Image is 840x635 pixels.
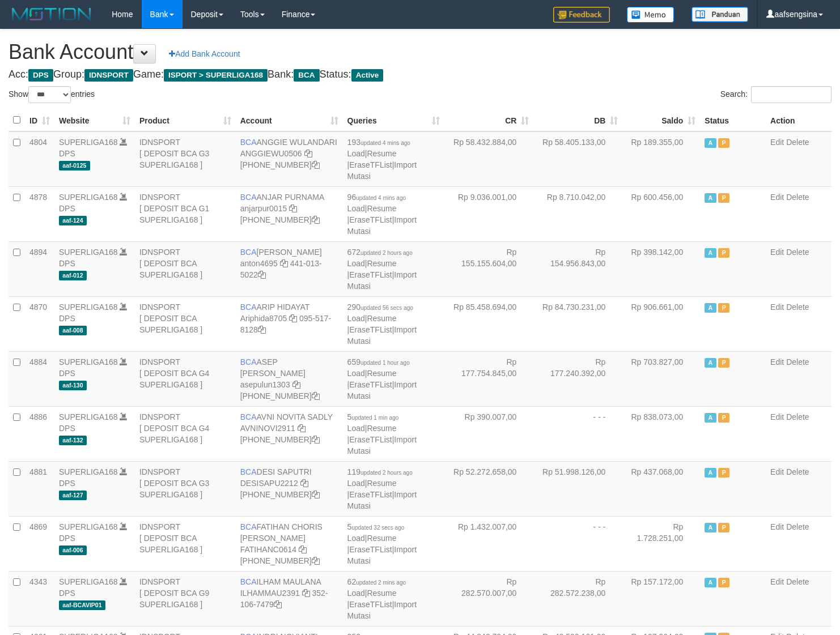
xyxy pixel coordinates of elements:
a: EraseTFList [349,215,392,224]
td: Rp 189.355,00 [622,131,700,187]
td: Rp 177.754.845,00 [444,351,533,406]
span: BCA [240,302,257,312]
span: BCA [240,138,257,147]
a: Copy DESISAPU2212 to clipboard [300,479,308,488]
a: EraseTFList [349,380,392,389]
a: Edit [770,412,784,421]
a: SUPERLIGA168 [59,467,118,476]
td: Rp 51.998.126,00 [533,461,622,516]
a: Import Mutasi [347,325,417,346]
th: DB: activate to sort column ascending [533,109,622,131]
span: 193 [347,138,410,147]
td: Rp 703.827,00 [622,351,700,406]
a: FATIHANC0614 [240,545,296,554]
span: 5 [347,412,399,421]
a: Load [347,534,365,543]
span: | | | [347,138,417,181]
h1: Bank Account [9,41,831,63]
td: Rp 906.661,00 [622,296,700,351]
span: Active [705,468,716,478]
span: Active [705,358,716,368]
td: Rp 177.240.392,00 [533,351,622,406]
a: Copy asepulun1303 to clipboard [292,380,300,389]
td: ANJAR PURNAMA [PHONE_NUMBER] [236,186,343,241]
a: Copy 4410135022 to clipboard [258,270,266,279]
a: Import Mutasi [347,270,417,291]
span: BCA [294,69,319,82]
a: Edit [770,357,784,366]
td: Rp 1.432.007,00 [444,516,533,571]
span: BCA [240,248,257,257]
a: Load [347,424,365,433]
a: anjarpur0015 [240,204,287,213]
td: 4894 [25,241,54,296]
a: Import Mutasi [347,215,417,236]
td: DPS [54,351,135,406]
a: Resume [367,149,396,158]
select: Showentries [28,86,71,103]
a: Delete [786,467,809,476]
a: Load [347,479,365,488]
td: Rp 8.710.042,00 [533,186,622,241]
th: ID: activate to sort column ascending [25,109,54,131]
a: Resume [367,589,396,598]
td: Rp 154.956.843,00 [533,241,622,296]
span: 672 [347,248,413,257]
td: 4881 [25,461,54,516]
td: Rp 282.572.238,00 [533,571,622,626]
a: Delete [786,577,809,586]
a: EraseTFList [349,160,392,169]
td: ASEP [PERSON_NAME] [PHONE_NUMBER] [236,351,343,406]
td: ANGGIE WULANDARI [PHONE_NUMBER] [236,131,343,187]
th: Queries: activate to sort column ascending [343,109,445,131]
td: Rp 157.172,00 [622,571,700,626]
td: - - - [533,406,622,461]
span: BCA [240,357,257,366]
td: DPS [54,186,135,241]
a: SUPERLIGA168 [59,412,118,421]
span: Active [705,193,716,203]
th: Product: activate to sort column ascending [135,109,236,131]
span: Active [705,303,716,313]
a: Load [347,204,365,213]
a: Edit [770,138,784,147]
td: 4343 [25,571,54,626]
td: Rp 600.456,00 [622,186,700,241]
a: Copy 0955178128 to clipboard [258,325,266,334]
th: CR: activate to sort column ascending [444,109,533,131]
span: BCA [240,522,257,531]
a: Resume [367,424,396,433]
a: Copy 4062281727 to clipboard [312,556,320,565]
span: BCA [240,193,257,202]
td: IDNSPORT [ DEPOSIT BCA G3 SUPERLIGA168 ] [135,461,236,516]
a: Copy 4062280135 to clipboard [312,435,320,444]
span: BCA [240,467,257,476]
td: DPS [54,296,135,351]
span: Paused [718,248,729,258]
span: IDNSPORT [84,69,133,82]
td: - - - [533,516,622,571]
span: 659 [347,357,410,366]
span: 62 [347,577,406,586]
span: updated 4 mins ago [356,195,406,201]
a: SUPERLIGA168 [59,302,118,312]
a: Delete [786,522,809,531]
a: Add Bank Account [162,44,247,63]
span: Active [705,248,716,258]
a: Load [347,314,365,323]
span: 290 [347,302,413,312]
span: aaf-127 [59,491,87,500]
td: Rp 398.142,00 [622,241,700,296]
a: Copy Ariphida8705 to clipboard [289,314,297,323]
input: Search: [751,86,831,103]
a: Load [347,369,365,378]
a: Edit [770,467,784,476]
a: Import Mutasi [347,380,417,400]
td: DPS [54,131,135,187]
a: SUPERLIGA168 [59,248,118,257]
td: AVNI NOVITA SADLY [PHONE_NUMBER] [236,406,343,461]
a: EraseTFList [349,435,392,444]
a: Resume [367,369,396,378]
span: | | | [347,248,417,291]
img: panduan.png [691,7,748,22]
